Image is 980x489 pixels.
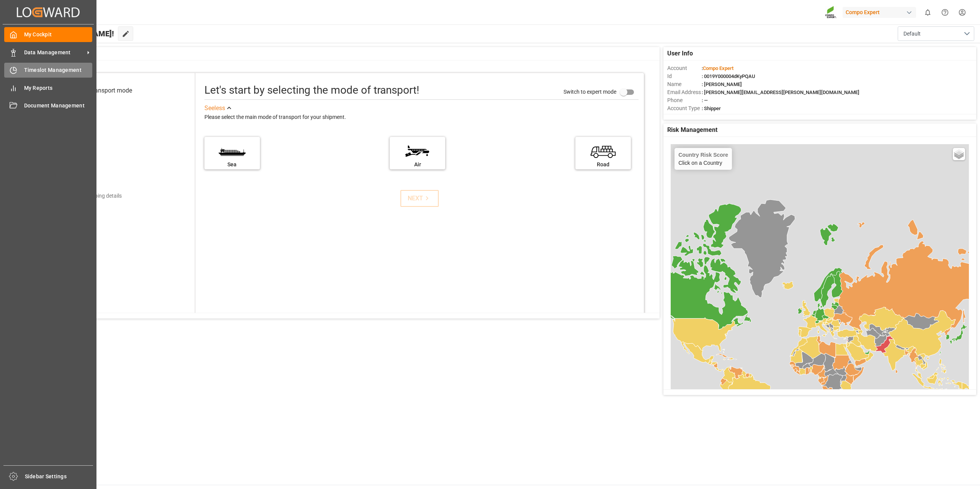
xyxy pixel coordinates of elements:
[667,72,702,80] span: Id
[667,64,702,72] span: Account
[898,26,974,41] button: open menu
[73,86,132,95] div: Select transport mode
[825,6,837,19] img: Screenshot%202023-09-29%20at%2010.02.21.png_1712312052.png
[702,65,733,71] span: :
[936,4,954,21] button: Help Center
[702,89,859,95] span: : [PERSON_NAME][EMAIL_ADDRESS][PERSON_NAME][DOMAIN_NAME]
[24,84,93,92] span: My Reports
[678,152,728,166] div: Click on a Country
[24,31,93,39] span: My Cockpit
[204,104,225,113] div: See less
[667,125,717,135] span: Risk Management
[702,97,708,103] span: : —
[74,192,122,200] div: Add shipping details
[4,63,92,78] a: Timeslot Management
[843,7,916,18] div: Compo Expert
[208,161,256,169] div: Sea
[702,73,755,79] span: : 0019Y000004dKyPQAU
[4,98,92,113] a: Document Management
[667,88,702,96] span: Email Address
[24,49,85,57] span: Data Management
[703,65,733,71] span: Compo Expert
[702,106,721,111] span: : Shipper
[843,5,919,19] button: Compo Expert
[667,80,702,88] span: Name
[408,194,431,203] div: NEXT
[4,27,92,42] a: My Cockpit
[4,80,92,95] a: My Reports
[204,82,419,98] div: Let's start by selecting the mode of transport!
[394,161,441,169] div: Air
[667,104,702,112] span: Account Type
[919,4,936,21] button: show 0 new notifications
[702,81,742,87] span: : [PERSON_NAME]
[563,89,616,95] span: Switch to expert mode
[579,161,627,169] div: Road
[953,148,965,160] a: Layers
[667,49,693,58] span: User Info
[678,152,728,158] h4: Country Risk Score
[400,190,439,207] button: NEXT
[24,102,93,110] span: Document Management
[24,66,93,74] span: Timeslot Management
[903,30,921,38] span: Default
[25,473,93,481] span: Sidebar Settings
[204,113,639,122] div: Please select the main mode of transport for your shipment.
[667,96,702,104] span: Phone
